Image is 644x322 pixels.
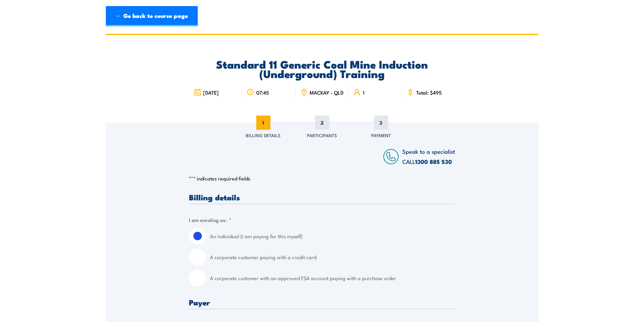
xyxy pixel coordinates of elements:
h3: Payer [189,298,455,306]
span: Billing Details [246,132,281,139]
span: 2 [315,116,329,130]
h3: Billing details [189,193,455,201]
h2: Standard 11 Generic Coal Mine Induction (Underground) Training [189,59,455,78]
span: Total: $495 [416,90,442,95]
span: 3 [374,116,388,130]
span: 1 [256,116,270,130]
p: " " indicates required fields [189,175,455,182]
span: 1 [363,90,364,95]
span: MACKAY - QLD [310,90,343,95]
span: Speak to a specialist CALL [402,147,455,166]
span: 07:45 [256,90,269,95]
label: An individual (I am paying for this myself) [210,228,455,245]
a: ← Go back to course page [106,6,198,26]
a: 1300 885 530 [415,157,452,166]
label: A corporate customer with an approved FSA account paying with a purchase order [210,270,455,287]
span: [DATE] [203,90,219,95]
span: Participants [307,132,337,139]
legend: I am enroling as: [189,216,231,224]
label: A corporate customer paying with a credit card [210,249,455,266]
span: Payment [371,132,391,139]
